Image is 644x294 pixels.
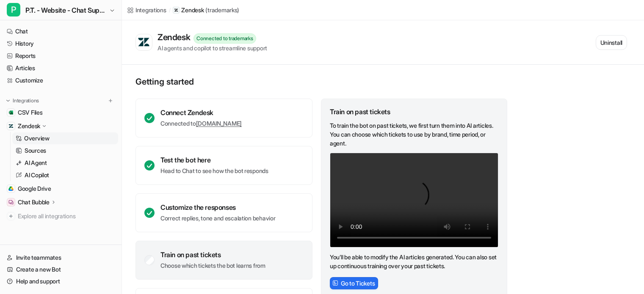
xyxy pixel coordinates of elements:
video: Your browser does not support the video tag. [330,153,498,247]
div: AI agents and copilot to streamline support [158,44,267,52]
p: Overview [24,134,50,143]
img: CSV Files [8,110,14,115]
p: You’ll be able to modify the AI articles generated. You can also set up continuous training over ... [330,253,498,270]
p: Head to Chat to see how the bot responds [160,167,268,175]
button: Go to Tickets [330,277,378,289]
a: CSV FilesCSV Files [3,107,118,118]
a: Sources [12,145,118,157]
a: AI Copilot [12,169,118,181]
p: Choose which tickets the bot learns from [160,261,265,270]
p: Zendesk [18,122,40,130]
a: Zendesk(trademarks) [173,6,239,14]
span: P [7,3,20,16]
a: [DOMAIN_NAME] [196,120,242,127]
div: Customize the responses [160,203,275,212]
div: Train on past tickets [160,250,265,259]
div: Test the bot here [160,156,268,164]
a: Explore all integrations [3,210,118,222]
p: AI Copilot [25,171,49,179]
a: Articles [3,62,118,74]
span: P.T. - Website - Chat Support [25,4,107,16]
a: Overview [12,132,118,144]
span: / [169,6,171,14]
div: Connect Zendesk [160,108,242,117]
p: Integrations [13,97,39,104]
a: History [3,38,118,49]
p: Chat Bubble [18,198,50,206]
p: AI Agent [25,159,47,167]
img: Zendesk logo [138,37,150,47]
a: Google DriveGoogle Drive [3,183,118,195]
div: Zendesk [158,32,193,42]
a: Create a new Bot [3,264,118,275]
p: Sources [25,146,46,155]
img: expand menu [5,98,11,104]
button: Integrations [3,96,41,105]
span: Explore all integrations [18,209,115,223]
a: Chat [3,25,118,37]
a: Invite teammates [3,252,118,264]
img: explore all integrations [7,212,15,220]
img: Zendesk [8,124,14,129]
p: Getting started [135,77,508,87]
span: Google Drive [18,184,51,193]
img: menu_add.svg [108,98,113,104]
a: Reports [3,50,118,62]
a: Integrations [127,5,166,14]
img: Google Drive [8,186,14,191]
p: Zendesk [181,6,204,14]
a: AI Agent [12,157,118,169]
p: Correct replies, tone and escalation behavior [160,214,275,223]
div: Connected to trademarks [193,33,256,44]
img: FrameIcon [332,280,338,286]
img: Chat Bubble [8,200,14,205]
a: Help and support [3,275,118,287]
p: To train the bot on past tickets, we first turn them into AI articles. You can choose which ticke... [330,121,498,148]
div: Train on past tickets [330,107,498,116]
p: ( trademarks ) [205,6,239,14]
div: Integrations [135,5,166,14]
span: CSV Files [18,108,42,117]
a: Customize [3,74,118,86]
button: Uninstall [596,35,627,50]
p: Connected to [160,119,242,128]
